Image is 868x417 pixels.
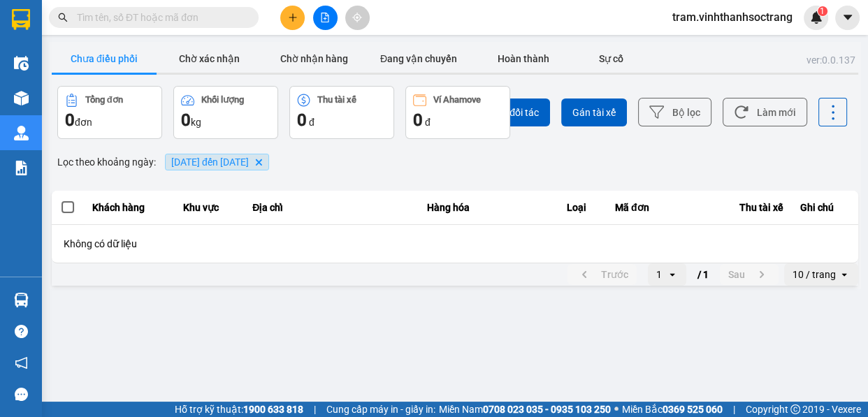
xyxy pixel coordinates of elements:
span: 0 [297,110,307,130]
div: Không có dữ liệu [64,237,846,251]
span: Miền Nam [439,402,611,417]
button: aim [345,6,370,30]
th: Hàng hóa [419,191,558,225]
span: 0 [413,110,423,130]
button: Sự cố [576,45,646,73]
span: file-add [320,13,330,22]
div: đơn [65,109,154,131]
img: warehouse-icon [14,56,29,71]
button: Thu tài xế0 đ [289,86,394,139]
span: Hỗ trợ kỹ thuật: [175,402,303,417]
div: Thu tài xế [720,199,783,216]
span: Cung cấp máy in - giấy in: [326,402,435,417]
sup: 1 [818,6,827,16]
div: Thu tài xế [317,95,356,105]
span: 10/08/2022 đến 12/08/2022, close by backspace [165,154,269,170]
div: Khối lượng [201,95,244,105]
span: | [733,402,735,417]
span: 10/08/2022 đến 12/08/2022 [171,156,249,168]
span: aim [352,13,362,22]
span: Chọn đối tác [484,105,539,119]
span: 0 [181,110,191,130]
button: Bộ lọc [638,98,711,126]
button: file-add [313,6,338,30]
img: logo-vxr [12,9,30,30]
button: next page. current page 1 / 1 [720,264,779,285]
span: plus [288,13,298,22]
span: message [15,388,28,401]
svg: Delete [254,158,263,166]
img: solution-icon [14,161,29,175]
span: | [314,402,316,417]
button: Hoàn thành [471,45,576,73]
div: đ [297,109,386,131]
div: Tổng đơn [85,95,123,105]
span: search [58,13,68,22]
th: Địa chỉ [244,191,419,225]
button: Chọn đối tác [473,98,550,126]
button: plus [280,6,305,30]
strong: 1900 633 818 [243,404,303,415]
button: Làm mới [723,98,807,126]
span: ⚪️ [614,407,619,412]
button: previous page. current page 1 / 1 [567,264,637,285]
svg: open [839,269,850,280]
button: Chờ nhận hàng [261,45,366,73]
span: Miền Bắc [622,402,723,417]
input: Tìm tên, số ĐT hoặc mã đơn [77,10,242,25]
button: Đang vận chuyển [366,45,471,73]
div: đ [413,109,502,131]
span: / 1 [697,266,709,283]
span: 1 [820,6,825,16]
span: Gán tài xế [572,105,616,119]
div: 10 / trang [793,268,836,281]
th: Khách hàng [84,191,175,225]
button: Gán tài xế [561,98,627,126]
svg: open [667,269,678,280]
th: Khu vực [175,191,244,225]
input: Selected 10 / trang. [837,268,839,281]
button: Chờ xác nhận [157,45,261,73]
th: Ghi chú [792,191,858,225]
span: Lọc theo khoảng ngày : [57,154,156,170]
th: Mã đơn [607,191,711,225]
span: tram.vinhthanhsoctrang [661,8,804,26]
img: icon-new-feature [810,11,823,24]
img: warehouse-icon [14,91,29,105]
button: Ví Ahamove0 đ [405,86,510,139]
button: caret-down [835,6,860,30]
th: Loại [558,191,607,225]
img: warehouse-icon [14,126,29,140]
span: 0 [65,110,75,130]
strong: 0708 023 035 - 0935 103 250 [483,404,611,415]
button: Tổng đơn0đơn [57,86,162,139]
div: kg [181,109,270,131]
span: question-circle [15,325,28,338]
span: caret-down [841,11,854,24]
button: Chưa điều phối [52,45,157,73]
div: 1 [656,268,662,281]
strong: 0369 525 060 [663,404,723,415]
img: warehouse-icon [14,293,29,307]
span: notification [15,356,28,370]
div: Ví Ahamove [433,95,481,105]
span: copyright [790,404,800,414]
button: Khối lượng0kg [173,86,278,139]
